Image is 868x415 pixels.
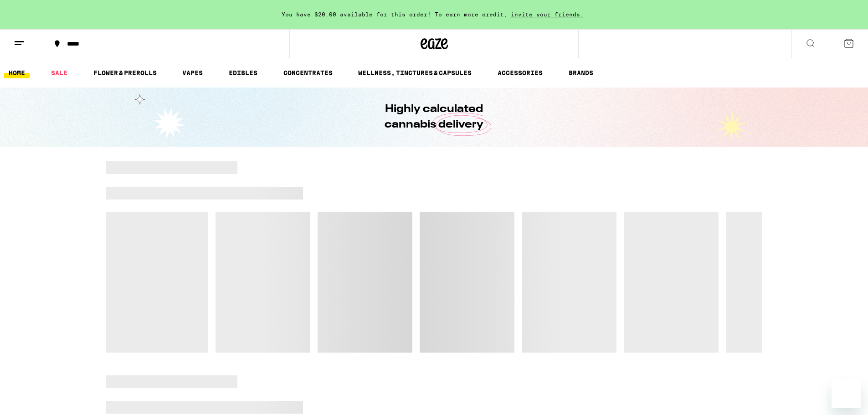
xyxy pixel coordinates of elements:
a: ACCESSORIES [493,67,547,78]
h1: Highly calculated cannabis delivery [359,102,509,133]
a: SALE [46,67,72,78]
span: You have $20.00 available for this order! To earn more credit, [282,11,508,17]
a: HOME [4,67,30,78]
a: WELLNESS, TINCTURES & CAPSULES [354,67,476,78]
span: invite your friends. [508,11,587,17]
a: CONCENTRATES [279,67,337,78]
a: BRANDS [564,67,598,78]
a: VAPES [178,67,207,78]
a: FLOWER & PREROLLS [89,67,161,78]
a: EDIBLES [224,67,262,78]
iframe: Button to launch messaging window [832,379,861,408]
